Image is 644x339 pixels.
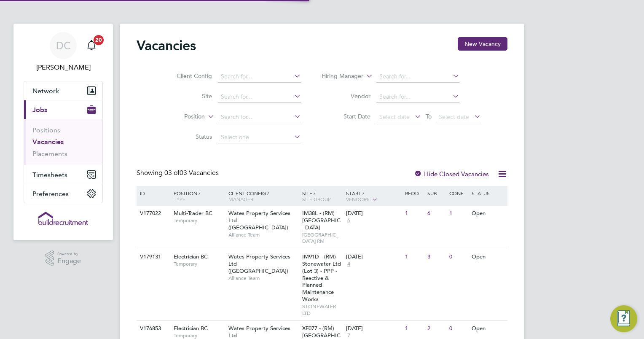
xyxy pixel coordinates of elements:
span: Dan Cardus [24,62,103,73]
a: Placements [32,150,67,158]
label: Start Date [322,113,370,120]
span: Select date [439,113,469,121]
label: Site [164,92,212,100]
div: V176853 [138,321,167,336]
span: 03 of [164,169,180,177]
div: 2 [425,321,447,336]
div: [DATE] [346,210,401,217]
input: Search for... [218,91,301,103]
span: 4 [346,261,352,268]
span: STONEWATER LTD [302,303,342,316]
input: Search for... [376,91,459,103]
span: Manager [228,196,253,202]
span: Wates Property Services Ltd ([GEOGRAPHIC_DATA]) [228,253,290,274]
span: Temporary [174,261,224,267]
span: Temporary [174,217,224,224]
div: Jobs [24,119,102,165]
div: [DATE] [346,325,401,332]
span: Multi-Trader BC [174,210,212,217]
span: Temporary [174,332,224,339]
div: ID [138,186,167,200]
a: Vacancies [32,138,64,146]
span: Vendors [346,196,370,202]
span: Network [32,87,59,95]
label: Hide Closed Vacancies [414,170,489,178]
div: Reqd [403,186,425,200]
div: Site / [300,186,344,206]
label: Vendor [322,92,370,100]
span: Powered by [57,250,81,258]
span: Site Group [302,196,331,202]
span: Type [174,196,185,202]
div: 1 [403,206,425,221]
span: 6 [346,217,352,224]
a: Go to home page [24,212,103,225]
span: Alliance Team [228,231,298,238]
div: Position / [167,186,226,206]
button: Jobs [24,100,102,119]
div: Client Config / [226,186,300,206]
div: 1 [403,249,425,265]
a: Positions [32,126,60,134]
div: Open [470,206,506,221]
div: Conf [447,186,469,200]
input: Select one [218,132,301,143]
span: 20 [94,35,104,45]
div: Status [470,186,506,200]
button: New Vacancy [458,37,507,51]
input: Search for... [218,71,301,83]
h2: Vacancies [137,37,196,54]
button: Preferences [24,184,102,203]
div: V179131 [138,249,167,265]
span: Electrician BC [174,325,208,332]
input: Search for... [218,111,301,123]
div: Open [470,249,506,265]
span: To [423,111,434,122]
span: Electrician BC [174,253,208,260]
div: [DATE] [346,253,401,261]
span: Select date [379,113,410,121]
label: Status [164,133,212,140]
span: 03 Vacancies [164,169,219,177]
div: 1 [447,206,469,221]
div: 1 [403,321,425,336]
span: IM38L - (RM) [GEOGRAPHIC_DATA] [302,210,341,231]
button: Timesheets [24,165,102,184]
div: 0 [447,321,469,336]
span: DC [56,40,71,51]
span: Jobs [32,106,47,114]
a: Powered byEngage [46,250,81,266]
span: IM91D - (RM) Stonewater Ltd (Lot 3) - PPP - Reactive & Planned Maintenance Works [302,253,341,303]
button: Network [24,81,102,100]
span: Timesheets [32,171,67,179]
div: 6 [425,206,447,221]
label: Client Config [164,72,212,80]
span: Wates Property Services Ltd ([GEOGRAPHIC_DATA]) [228,210,290,231]
div: Showing [137,169,220,178]
div: V177022 [138,206,167,221]
div: Sub [425,186,447,200]
span: Engage [57,258,81,265]
label: Hiring Manager [315,72,363,81]
div: 3 [425,249,447,265]
img: buildrec-logo-retina.png [38,212,88,225]
span: Preferences [32,190,69,198]
div: Open [470,321,506,336]
a: 20 [83,32,100,59]
nav: Main navigation [13,24,113,240]
span: Alliance Team [228,275,298,282]
a: DC[PERSON_NAME] [24,32,103,73]
div: Start / [344,186,403,207]
div: 0 [447,249,469,265]
input: Search for... [376,71,459,83]
span: [GEOGRAPHIC_DATA] RM [302,231,342,245]
label: Position [156,113,205,121]
button: Engage Resource Center [610,305,637,332]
